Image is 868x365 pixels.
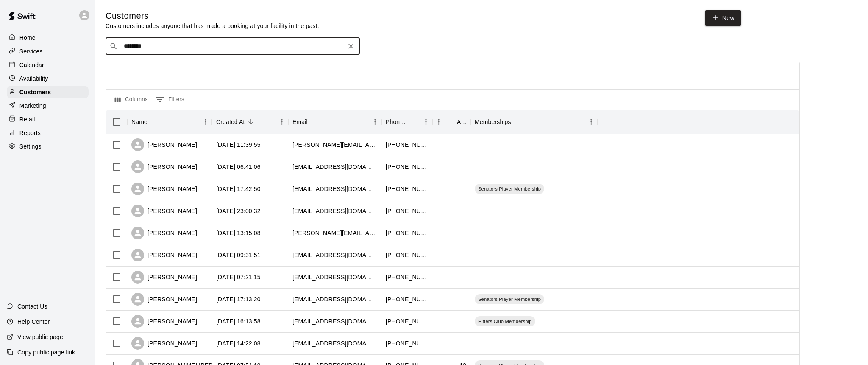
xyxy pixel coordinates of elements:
button: Sort [445,116,457,128]
button: Sort [511,116,523,128]
p: Settings [19,142,42,151]
div: +15716627477 [386,339,428,348]
button: Menu [199,115,212,128]
div: +15715527113 [386,207,428,215]
div: 2025-07-28 07:21:15 [216,273,261,281]
div: [PERSON_NAME] [131,205,197,217]
div: [PERSON_NAME] [131,138,197,151]
div: [PERSON_NAME] [131,227,197,239]
div: 2025-07-28 23:00:32 [216,207,261,215]
button: Sort [408,116,420,128]
a: Marketing [7,99,89,112]
div: Search customers by name or email [106,38,360,55]
div: Age [432,110,470,134]
a: Home [7,31,89,44]
div: [PERSON_NAME] [131,182,197,195]
div: Name [127,110,212,134]
p: Customers includes anyone that has made a booking at your facility in the past. [106,22,319,30]
div: nicholsonb@live.com [292,273,377,281]
a: Services [7,45,89,58]
p: Customers [19,88,51,96]
button: Sort [245,116,257,128]
div: kjwhite2@gmail.com [292,163,377,171]
button: Menu [585,115,598,128]
div: Name [131,110,147,134]
div: foxrh10@yahoo.com [292,317,377,326]
a: Calendar [7,59,89,71]
div: Created At [216,110,245,134]
button: Clear [345,40,357,52]
button: Menu [275,115,288,128]
div: rrokosz@yahoo.com [292,251,377,259]
div: +15713348698 [386,185,428,193]
p: Reports [19,129,41,137]
p: Availability [19,74,48,83]
div: shannon445@verizon.net [292,207,377,215]
div: Senators Player Membership [475,294,544,304]
div: 2025-07-28 09:31:51 [216,251,261,259]
div: +17085779449 [386,163,428,171]
p: Retail [19,115,35,124]
button: Menu [420,115,432,128]
div: 2025-07-23 16:13:58 [216,317,261,326]
div: 2025-07-30 17:42:50 [216,185,261,193]
div: jmu00kel@hotmail.com [292,295,377,303]
span: Hitters Club Membership [475,318,535,325]
div: 2025-07-28 13:15:08 [216,229,261,237]
div: Age [457,110,466,134]
div: [PERSON_NAME] [131,315,197,328]
p: Contact Us [17,302,47,311]
div: Memberships [475,110,511,134]
a: Availability [7,72,89,85]
div: [PERSON_NAME] [131,293,197,306]
button: Sort [147,116,159,128]
a: Customers [7,86,89,98]
a: Retail [7,113,89,126]
div: Hitters Club Membership [475,316,535,326]
div: leontira25@gmail.com [292,339,377,348]
div: +18433436706 [386,273,428,281]
div: +14017148490 [386,140,428,149]
p: Services [19,47,43,56]
button: Menu [369,115,381,128]
div: 2025-07-25 17:13:20 [216,295,261,303]
div: +17039941031 [386,317,428,326]
p: Marketing [19,101,46,110]
div: 2025-08-01 11:39:55 [216,140,261,149]
div: 2025-08-01 06:41:06 [216,163,261,171]
a: Settings [7,140,89,153]
button: Show filters [153,93,186,107]
div: Senators Player Membership [475,184,544,194]
div: +15716342610 [386,251,428,259]
span: Senators Player Membership [475,296,544,303]
div: [PERSON_NAME] [131,337,197,350]
span: Senators Player Membership [475,185,544,192]
div: Email [288,110,381,134]
p: Copy public page link [17,348,75,357]
div: Phone Number [386,110,408,134]
button: Menu [432,115,445,128]
div: dennis.halleran@gmail.com [292,229,377,237]
div: Phone Number [381,110,432,134]
p: Help Center [17,317,50,326]
div: Memberships [470,110,598,134]
p: Calendar [19,61,44,69]
div: +17325993781 [386,229,428,237]
div: mscdyson@gmail.com [292,185,377,193]
h5: Customers [106,10,319,22]
a: Reports [7,126,89,139]
div: pamela.rich1126@gmail.com [292,140,377,149]
div: Created At [212,110,288,134]
div: +12542201887 [386,295,428,303]
p: Home [19,34,36,42]
button: Select columns [113,93,150,107]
